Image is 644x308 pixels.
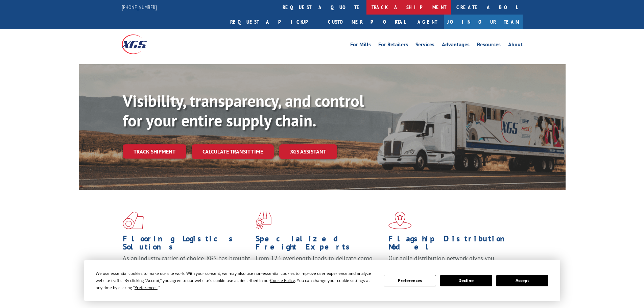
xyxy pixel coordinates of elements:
span: Cookie Policy [270,278,295,283]
h1: Specialized Freight Experts [256,235,383,254]
button: Decline [440,275,492,286]
a: Agent [411,15,444,29]
span: Preferences [135,285,158,290]
h1: Flagship Distribution Model [388,235,516,254]
span: As an industry carrier of choice, XGS has brought innovation and dedication to flooring logistics... [123,254,250,278]
div: We use essential cookies to make our site work. With your consent, we may also use non-essential ... [96,270,376,291]
a: Resources [477,42,501,49]
a: For Mills [350,42,371,49]
button: Accept [496,275,548,286]
img: xgs-icon-focused-on-flooring-red [256,212,271,229]
h1: Flooring Logistics Solutions [123,235,251,254]
a: Advantages [442,42,470,49]
a: Join Our Team [444,15,523,29]
a: [PHONE_NUMBER] [122,4,157,10]
a: For Retailers [378,42,408,49]
a: Calculate transit time [192,144,274,159]
a: Request a pickup [225,15,323,29]
a: About [508,42,523,49]
a: Services [415,42,434,49]
a: XGS ASSISTANT [279,144,337,159]
a: Customer Portal [323,15,411,29]
img: xgs-icon-total-supply-chain-intelligence-red [123,212,144,229]
button: Preferences [384,275,436,286]
b: Visibility, transparency, and control for your entire supply chain. [123,90,364,131]
span: Our agile distribution network gives you nationwide inventory management on demand. [388,254,513,270]
a: Track shipment [123,144,186,159]
img: xgs-icon-flagship-distribution-model-red [388,212,412,229]
div: Cookie Consent Prompt [84,260,560,301]
p: From 123 overlength loads to delicate cargo, our experienced staff knows the best way to move you... [256,254,383,284]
